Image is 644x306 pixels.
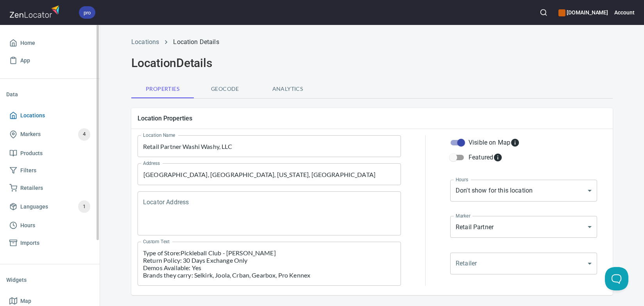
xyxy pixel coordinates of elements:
span: App [20,56,30,65]
iframe: Help Scout Beacon - Open [605,267,628,290]
h5: Location Properties [138,114,606,122]
span: Retailers [20,183,43,193]
a: Hours [6,217,93,234]
img: zenlocator [9,3,62,20]
a: Retailers [6,179,93,197]
div: Featured [469,153,503,162]
div: ​ [450,253,597,274]
button: Search [535,4,552,21]
li: Data [6,85,93,104]
a: Locations [6,107,93,124]
a: Products [6,145,93,162]
a: Filters [6,162,93,179]
span: Geocode [199,84,252,94]
span: Markers [20,129,41,139]
a: Locations [131,38,159,46]
span: Hours [20,221,35,230]
span: Locations [20,111,45,120]
span: Analytics [261,84,314,94]
span: 4 [78,130,90,139]
div: Visible on Map [469,138,520,147]
button: color-CE600E [558,9,565,16]
div: Manage your apps [558,4,608,21]
h6: [DOMAIN_NAME] [558,8,608,17]
span: Map [20,296,31,306]
h6: Account [614,8,635,17]
a: Location Details [173,38,219,46]
span: Properties [136,84,189,94]
svg: Whether the location is visible on the map. [510,138,520,147]
a: App [6,52,93,69]
a: Markers4 [6,124,93,145]
a: Home [6,34,93,52]
nav: breadcrumb [131,37,613,47]
span: Languages [20,202,48,212]
span: pro [79,9,95,17]
button: Account [614,4,635,21]
li: Widgets [6,271,93,289]
svg: Featured locations are moved to the top of the search results list. [493,153,503,162]
a: Languages1 [6,196,93,217]
h2: Location Details [131,56,613,70]
span: Imports [20,238,39,248]
span: Filters [20,166,36,175]
span: Home [20,38,35,48]
span: Products [20,149,43,158]
a: Imports [6,234,93,252]
div: Retail Partner [450,216,597,238]
textarea: Type of Store:Pickleball Club - [PERSON_NAME] Return Policy: 30 Days Exchange Only Demos Availabl... [143,249,395,279]
div: Don't show for this location [450,180,597,202]
div: pro [79,6,95,19]
span: 1 [78,202,90,211]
